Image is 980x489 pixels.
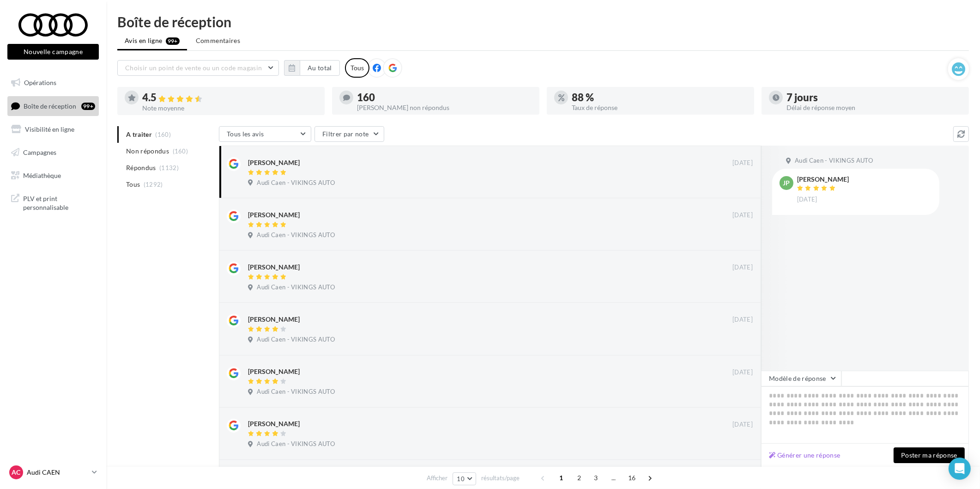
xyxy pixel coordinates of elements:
p: Audi CAEN [27,468,88,477]
div: Délai de réponse moyen [786,104,962,111]
div: 4.5 [142,92,317,103]
span: [DATE] [732,316,753,324]
div: [PERSON_NAME] [248,315,300,324]
button: Modèle de réponse [761,371,841,386]
span: Audi Caen - VIKINGS AUTO [257,388,335,396]
span: Non répondus [126,147,169,156]
span: [DATE] [732,211,753,220]
span: AC [12,468,21,477]
span: (1292) [144,181,163,188]
div: [PERSON_NAME] [248,263,300,272]
span: Médiathèque [23,171,61,179]
span: 3 [588,471,603,485]
button: Au total [284,60,340,76]
span: Audi Caen - VIKINGS AUTO [257,179,335,187]
a: Campagnes [6,143,101,162]
div: [PERSON_NAME] [248,367,300,376]
a: Boîte de réception99+ [6,96,101,116]
span: Audi Caen - VIKINGS AUTO [257,336,335,344]
span: 16 [624,471,640,485]
span: [DATE] [732,421,753,429]
div: Taux de réponse [572,104,747,111]
span: résultats/page [481,474,520,483]
span: Audi Caen - VIKINGS AUTO [257,231,335,239]
span: Répondus [126,163,156,172]
span: 10 [457,475,465,483]
button: Au total [300,60,340,76]
span: (1132) [159,164,179,171]
div: 160 [357,92,532,103]
span: Tous les avis [227,130,264,138]
div: [PERSON_NAME] [248,210,300,220]
span: 1 [554,471,569,485]
button: 10 [453,472,476,485]
div: [PERSON_NAME] non répondus [357,104,532,111]
button: Poster ma réponse [894,447,965,463]
span: (160) [173,147,188,155]
span: Tous [126,180,140,189]
div: Boîte de réception [117,15,969,29]
button: Filtrer par note [315,126,384,142]
div: [PERSON_NAME] [248,158,300,167]
div: [PERSON_NAME] [248,419,300,428]
span: Campagnes [23,148,56,156]
span: Afficher [427,474,448,483]
span: [DATE] [732,263,753,272]
span: Visibilité en ligne [25,125,74,133]
button: Choisir un point de vente ou un code magasin [117,60,279,76]
span: Audi Caen - VIKINGS AUTO [257,440,335,448]
div: Note moyenne [142,105,317,111]
span: [DATE] [732,159,753,167]
span: Opérations [24,79,56,86]
span: JP [783,178,790,188]
a: PLV et print personnalisable [6,189,101,216]
span: Boîte de réception [24,102,76,110]
button: Nouvelle campagne [7,44,99,60]
div: 99+ [81,103,95,110]
div: [PERSON_NAME] [797,176,849,183]
span: PLV et print personnalisable [23,192,95,212]
span: Audi Caen - VIKINGS AUTO [795,157,873,165]
a: AC Audi CAEN [7,464,99,481]
div: Open Intercom Messenger [949,458,971,480]
button: Générer une réponse [765,450,844,461]
button: Tous les avis [219,126,311,142]
a: Médiathèque [6,166,101,185]
span: Audi Caen - VIKINGS AUTO [257,283,335,292]
a: Visibilité en ligne [6,120,101,139]
a: Opérations [6,73,101,92]
span: 2 [572,471,587,485]
span: [DATE] [732,368,753,377]
span: [DATE] [797,196,817,204]
div: 88 % [572,92,747,103]
div: 7 jours [786,92,962,103]
span: Commentaires [196,36,240,45]
div: Tous [345,58,369,78]
span: ... [606,471,621,485]
span: Choisir un point de vente ou un code magasin [125,64,262,72]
